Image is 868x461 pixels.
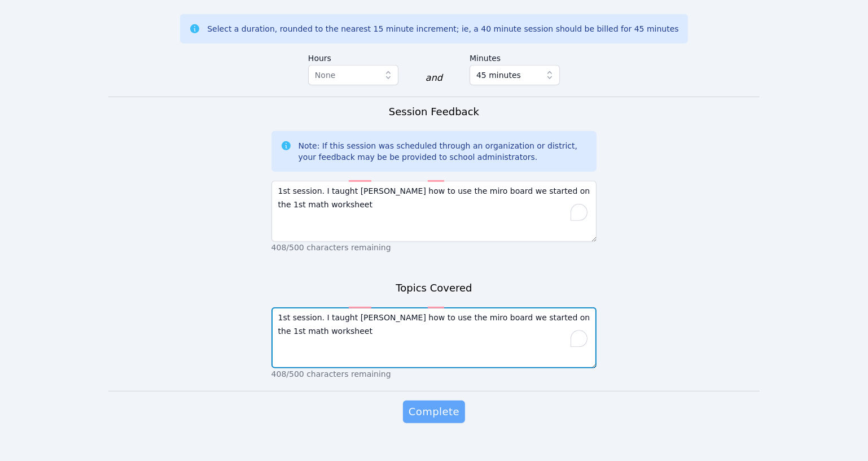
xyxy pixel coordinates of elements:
[308,48,398,65] label: Hours
[396,280,472,296] h3: Topics Covered
[271,368,597,380] p: 408/500 characters remaining
[299,140,588,163] div: Note: If this session was scheduled through an organization or district, your feedback may be be ...
[389,104,479,120] h3: Session Feedback
[271,307,597,368] textarea: To enrich screen reader interactions, please activate Accessibility in Grammarly extension settings
[476,68,521,82] span: 45 minutes
[271,242,597,253] p: 408/500 characters remaining
[403,401,465,423] button: Complete
[315,71,336,80] span: None
[470,65,560,85] button: 45 minutes
[470,48,560,65] label: Minutes
[409,404,459,420] span: Complete
[207,23,678,34] div: Select a duration, rounded to the nearest 15 minute increment; ie, a 40 minute session should be ...
[271,181,597,242] textarea: To enrich screen reader interactions, please activate Accessibility in Grammarly extension settings
[308,65,398,85] button: None
[426,71,442,85] div: and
